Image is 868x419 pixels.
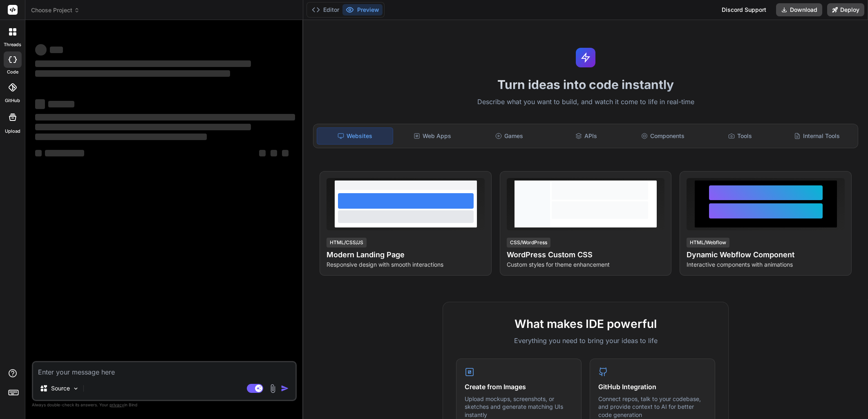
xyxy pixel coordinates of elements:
h4: WordPress Custom CSS [507,249,665,261]
div: Internal Tools [779,127,855,145]
span: ‌ [259,150,266,156]
p: Interactive components with animations [687,261,845,269]
h4: Dynamic Webflow Component [687,249,845,261]
p: Responsive design with smooth interactions [327,261,485,269]
div: HTML/Webflow [687,238,729,247]
img: Pick Models [72,385,79,392]
label: GitHub [5,97,20,104]
span: ‌ [35,134,207,140]
span: ‌ [282,150,289,156]
h1: Turn ideas into code instantly [308,77,863,92]
div: Components [625,127,700,145]
button: Editor [309,4,342,16]
div: Tools [702,127,778,145]
span: ‌ [35,124,251,130]
label: threads [4,41,21,48]
span: ‌ [35,44,47,56]
button: Download [776,3,822,16]
p: Always double-check its answers. Your in Bind [32,401,297,409]
div: APIs [548,127,624,145]
h4: Modern Landing Page [327,249,485,261]
span: ‌ [35,150,42,156]
h2: What makes IDE powerful [456,315,715,332]
h4: Create from Images [465,382,573,392]
label: Upload [5,128,20,135]
div: Websites [317,127,393,145]
span: ‌ [35,60,251,67]
p: Source [51,384,70,392]
span: ‌ [35,99,45,109]
img: icon [281,384,289,392]
p: Upload mockups, screenshots, or sketches and generate matching UIs instantly [465,395,573,419]
span: ‌ [50,47,63,53]
p: Describe what you want to build, and watch it come to life in real-time [308,97,863,107]
span: ‌ [45,150,84,156]
p: Custom styles for theme enhancement [507,261,665,269]
p: Everything you need to bring your ideas to life [456,336,715,345]
label: code [7,69,18,76]
div: HTML/CSS/JS [327,238,367,247]
span: ‌ [271,150,277,156]
span: ‌ [48,101,74,107]
div: CSS/WordPress [507,238,550,247]
button: Deploy [827,3,864,16]
button: Preview [342,4,383,16]
h4: GitHub Integration [598,382,707,392]
div: Discord Support [717,3,771,16]
div: Web Apps [395,127,470,145]
p: Connect repos, talk to your codebase, and provide context to AI for better code generation [598,395,707,419]
img: attachment [268,384,277,393]
div: Games [472,127,547,145]
span: ‌ [35,70,230,77]
span: Choose Project [31,6,80,14]
span: ‌ [35,114,295,120]
span: privacy [110,402,124,407]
